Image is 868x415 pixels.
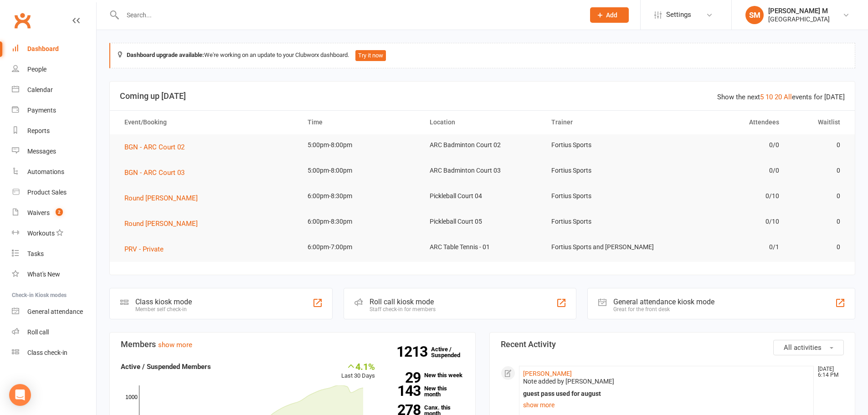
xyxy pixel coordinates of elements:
[370,297,436,306] div: Roll call kiosk mode
[784,343,822,352] span: All activities
[120,92,845,101] h3: Coming up [DATE]
[773,340,844,355] button: All activities
[421,160,544,181] td: ARC Badminton Court 03
[27,107,56,114] div: Payments
[543,185,665,207] td: Fortius Sports
[124,193,204,204] button: Round [PERSON_NAME]
[613,306,714,313] div: Great for the front desk
[12,39,96,59] a: Dashboard
[299,185,421,207] td: 6:00pm-8:30pm
[606,11,617,19] span: Add
[389,384,421,398] strong: 143
[421,211,544,232] td: Pickleball Court 05
[27,349,67,356] div: Class check-in
[370,306,436,313] div: Staff check-in for members
[745,6,764,24] div: SM
[12,244,96,264] a: Tasks
[543,134,665,156] td: Fortius Sports
[421,236,544,258] td: ARC Table Tennis - 01
[421,134,544,156] td: ARC Badminton Court 02
[543,160,665,181] td: Fortius Sports
[124,218,204,229] button: Round [PERSON_NAME]
[299,236,421,258] td: 6:00pm-7:00pm
[124,244,170,255] button: PRV - Private
[666,5,691,25] span: Settings
[11,9,34,32] a: Clubworx
[768,15,830,23] div: [GEOGRAPHIC_DATA]
[543,211,665,232] td: Fortius Sports
[124,167,191,178] button: BGN - ARC Court 03
[543,236,665,258] td: Fortius Sports and [PERSON_NAME]
[12,343,96,363] a: Class kiosk mode
[341,361,375,371] div: 4.1%
[124,245,164,253] span: PRV - Private
[389,371,421,384] strong: 29
[665,185,787,207] td: 0/10
[299,211,421,232] td: 6:00pm-8:30pm
[27,86,53,93] div: Calendar
[56,208,63,216] span: 2
[135,297,192,306] div: Class kiosk mode
[613,297,714,306] div: General attendance kiosk mode
[396,345,431,359] strong: 1213
[523,390,810,398] div: guest pass used for august
[27,250,44,257] div: Tasks
[127,51,204,58] strong: Dashboard upgrade available:
[665,211,787,232] td: 0/10
[12,264,96,285] a: What's New
[389,385,464,397] a: 143New this month
[717,92,845,102] div: Show the next events for [DATE]
[768,7,830,15] div: [PERSON_NAME] M
[421,185,544,207] td: Pickleball Court 04
[27,148,56,155] div: Messages
[299,160,421,181] td: 5:00pm-8:00pm
[431,339,471,365] a: 1213Active / Suspended
[787,111,848,134] th: Waitlist
[421,111,544,134] th: Location
[12,162,96,182] a: Automations
[124,169,185,177] span: BGN - ARC Court 03
[27,209,50,216] div: Waivers
[12,80,96,100] a: Calendar
[299,111,421,134] th: Time
[12,182,96,203] a: Product Sales
[135,306,192,313] div: Member self check-in
[760,93,764,101] a: 5
[109,43,855,68] div: We're working on an update to your Clubworx dashboard.
[787,160,848,181] td: 0
[12,302,96,322] a: General attendance kiosk mode
[12,59,96,80] a: People
[124,143,185,151] span: BGN - ARC Court 02
[12,100,96,121] a: Payments
[665,134,787,156] td: 0/0
[665,236,787,258] td: 0/1
[355,50,386,61] button: Try it now
[523,399,810,411] a: show more
[121,363,211,371] strong: Active / Suspended Members
[12,121,96,141] a: Reports
[787,185,848,207] td: 0
[813,366,843,378] time: [DATE] 6:14 PM
[27,328,49,336] div: Roll call
[27,168,64,175] div: Automations
[665,160,787,181] td: 0/0
[124,220,198,228] span: Round [PERSON_NAME]
[590,7,629,23] button: Add
[116,111,299,134] th: Event/Booking
[299,134,421,156] td: 5:00pm-8:00pm
[27,308,83,315] div: General attendance
[121,340,464,349] h3: Members
[665,111,787,134] th: Attendees
[787,211,848,232] td: 0
[27,127,50,134] div: Reports
[341,361,375,381] div: Last 30 Days
[12,203,96,223] a: Waivers 2
[12,141,96,162] a: Messages
[12,223,96,244] a: Workouts
[787,134,848,156] td: 0
[120,9,578,21] input: Search...
[27,230,55,237] div: Workouts
[124,194,198,202] span: Round [PERSON_NAME]
[27,271,60,278] div: What's New
[389,372,464,378] a: 29New this week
